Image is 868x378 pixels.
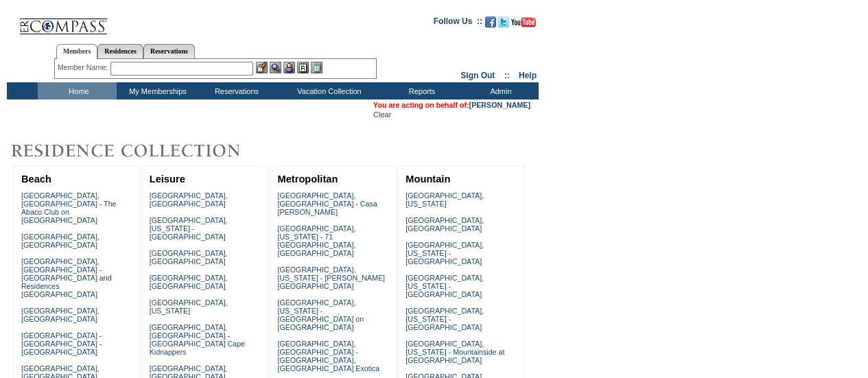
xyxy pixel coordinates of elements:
[274,82,381,99] td: Vacation Collection
[117,82,196,99] td: My Memberships
[406,216,484,233] a: [GEOGRAPHIC_DATA], [GEOGRAPHIC_DATA]
[373,101,530,109] span: You are acting on behalf of:
[21,191,117,224] a: [GEOGRAPHIC_DATA], [GEOGRAPHIC_DATA] - The Abaco Club on [GEOGRAPHIC_DATA]
[434,15,482,32] td: Follow Us ::
[150,323,245,356] a: [GEOGRAPHIC_DATA], [GEOGRAPHIC_DATA] - [GEOGRAPHIC_DATA] Cape Kidnappers
[277,298,364,331] a: [GEOGRAPHIC_DATA], [US_STATE] - [GEOGRAPHIC_DATA] on [GEOGRAPHIC_DATA]
[97,44,143,58] a: Residences
[150,216,228,241] a: [GEOGRAPHIC_DATA], [US_STATE] - [GEOGRAPHIC_DATA]
[460,82,539,99] td: Admin
[143,44,195,58] a: Reservations
[38,82,117,99] td: Home
[21,233,99,249] a: [GEOGRAPHIC_DATA], [GEOGRAPHIC_DATA]
[277,265,385,290] a: [GEOGRAPHIC_DATA], [US_STATE] - [PERSON_NAME][GEOGRAPHIC_DATA]
[21,331,102,356] a: [GEOGRAPHIC_DATA] - [GEOGRAPHIC_DATA] - [GEOGRAPHIC_DATA]
[277,174,338,185] a: Metropolitan
[406,340,504,364] a: [GEOGRAPHIC_DATA], [US_STATE] - Mountainside at [GEOGRAPHIC_DATA]
[381,82,460,99] td: Reports
[150,191,228,208] a: [GEOGRAPHIC_DATA], [GEOGRAPHIC_DATA]
[406,241,484,265] a: [GEOGRAPHIC_DATA], [US_STATE] - [GEOGRAPHIC_DATA]
[277,224,355,257] a: [GEOGRAPHIC_DATA], [US_STATE] - 71 [GEOGRAPHIC_DATA], [GEOGRAPHIC_DATA]
[511,17,536,27] img: Subscribe to our YouTube Channel
[21,257,112,298] a: [GEOGRAPHIC_DATA], [GEOGRAPHIC_DATA] - [GEOGRAPHIC_DATA] and Residences [GEOGRAPHIC_DATA]
[498,16,509,27] img: Follow us on Twitter
[56,44,98,59] a: Members
[150,298,228,315] a: [GEOGRAPHIC_DATA], [US_STATE]
[311,62,322,73] img: b_calculator.gif
[21,174,51,185] a: Beach
[19,7,108,35] img: Compass Home
[58,62,110,73] div: Member Name:
[511,21,536,29] a: Subscribe to our YouTube Channel
[256,62,268,73] img: b_edit.gif
[196,82,274,99] td: Reservations
[519,71,537,80] a: Help
[485,16,496,27] img: Become our fan on Facebook
[406,174,450,185] a: Mountain
[469,101,530,109] a: [PERSON_NAME]
[406,274,484,298] a: [GEOGRAPHIC_DATA], [US_STATE] - [GEOGRAPHIC_DATA]
[150,274,228,290] a: [GEOGRAPHIC_DATA], [GEOGRAPHIC_DATA]
[270,62,281,73] img: View
[373,110,391,119] a: Clear
[7,137,274,165] img: Destinations by Exclusive Resorts
[498,21,509,29] a: Follow us on Twitter
[150,174,185,185] a: Leisure
[297,62,309,73] img: Reservations
[406,307,484,331] a: [GEOGRAPHIC_DATA], [US_STATE] - [GEOGRAPHIC_DATA]
[504,71,510,80] span: ::
[21,307,99,323] a: [GEOGRAPHIC_DATA], [GEOGRAPHIC_DATA]
[460,71,495,80] a: Sign Out
[277,340,379,373] a: [GEOGRAPHIC_DATA], [GEOGRAPHIC_DATA] - [GEOGRAPHIC_DATA], [GEOGRAPHIC_DATA] Exotica
[277,191,377,216] a: [GEOGRAPHIC_DATA], [GEOGRAPHIC_DATA] - Casa [PERSON_NAME]
[406,191,484,208] a: [GEOGRAPHIC_DATA], [US_STATE]
[150,249,228,265] a: [GEOGRAPHIC_DATA], [GEOGRAPHIC_DATA]
[485,21,496,29] a: Become our fan on Facebook
[283,62,295,73] img: Impersonate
